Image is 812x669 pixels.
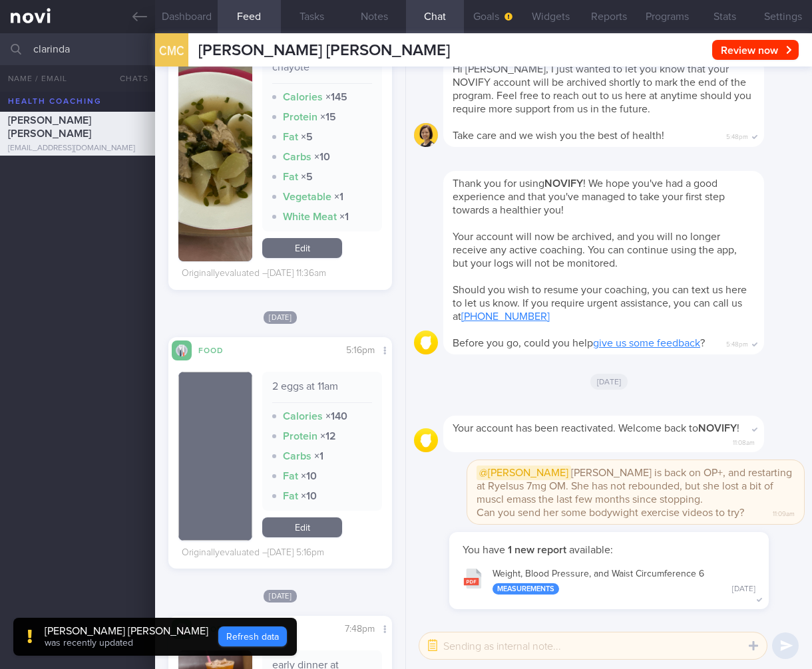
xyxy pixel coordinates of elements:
strong: × 5 [301,172,313,182]
strong: Fat [283,132,298,142]
span: Your account will now be archived, and you will no longer receive any active coaching. You can co... [453,231,737,269]
a: Edit [262,517,342,537]
div: [PERSON_NAME] [PERSON_NAME] [45,624,208,638]
span: @[PERSON_NAME] [477,466,571,480]
strong: × 10 [301,471,317,481]
a: Edit [262,238,342,258]
span: 7:48pm [345,624,375,634]
div: CMC [152,25,192,76]
img: 2 eggs at 11am [178,372,252,541]
span: was recently updated [45,638,133,648]
strong: White Meat [283,211,337,222]
span: [PERSON_NAME] [PERSON_NAME] [8,115,91,139]
div: Measurements [493,583,559,595]
button: Chats [102,65,155,92]
div: Food [192,344,245,355]
span: [DATE] [590,374,628,390]
span: [PERSON_NAME] [PERSON_NAME] [198,43,450,59]
span: [DATE] [264,311,297,324]
span: Before you go, could you help ? [453,338,705,348]
p: You have available: [463,543,755,557]
strong: Vegetable [283,192,331,202]
strong: Protein [283,112,317,122]
strong: Calories [283,92,323,102]
strong: NOVIFY [544,178,583,189]
span: [DATE] [264,590,297,602]
div: Weight, Blood Pressure, and Waist Circumference 6 [493,569,755,595]
div: [EMAIL_ADDRESS][DOMAIN_NAME] [8,144,147,154]
strong: × 12 [320,431,336,442]
span: Thank you for using ! We hope you've had a good experience and that you've managed to take your f... [453,178,725,215]
strong: × 5 [301,132,313,142]
strong: × 145 [325,92,347,102]
strong: × 1 [314,451,323,462]
strong: Carbs [283,152,311,162]
strong: × 15 [320,112,336,122]
strong: Fat [283,491,298,501]
span: 5:48pm [726,129,748,142]
a: [PHONE_NUMBER] [461,311,550,322]
div: Originally evaluated – [DATE] 11:36am [182,268,326,280]
strong: × 1 [339,211,349,222]
strong: NOVIFY [698,423,737,434]
span: 11:08am [733,435,755,448]
span: Take care and we wish you the best of health! [453,130,664,141]
strong: Fat [283,172,298,182]
div: Originally evaluated – [DATE] 5:16pm [182,547,324,559]
strong: × 1 [334,192,343,202]
span: Your account has been reactivated. Welcome back to ! [453,423,739,434]
img: Chicken soup with chayote [178,39,252,261]
div: [DATE] [732,585,755,595]
span: 5:16pm [346,346,375,355]
span: Can you send her some bodywight exercise videos to try? [477,507,744,518]
strong: Fat [283,471,298,481]
button: Weight, Blood Pressure, and Waist Circumference 6 Measurements [DATE] [456,560,762,602]
button: Review now [712,40,799,60]
a: give us some feedback [593,338,700,348]
strong: Calories [283,411,323,422]
span: Should you wish to resume your coaching, you can text us here to let us know. If you require urge... [453,285,747,322]
strong: × 10 [314,152,330,162]
span: 5:48pm [726,336,748,349]
strong: Protein [283,431,317,442]
strong: × 10 [301,491,317,501]
span: [PERSON_NAME] is back on OP+, and restarting at Ryelsus 7mg OM. She has not rebounded, but she lo... [477,466,792,505]
button: Refresh data [218,626,287,646]
strong: Carbs [283,451,311,462]
strong: 1 new report [505,545,569,555]
div: 2 eggs at 11am [272,380,372,403]
strong: × 140 [325,411,347,422]
span: 11:09am [773,506,795,519]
